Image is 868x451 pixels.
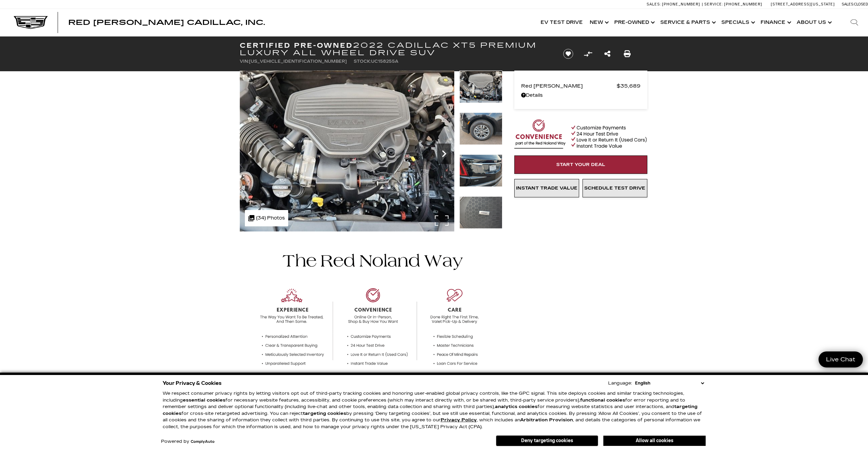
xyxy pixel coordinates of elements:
[163,378,222,388] span: Your Privacy & Cookies
[718,9,757,36] a: Specials
[854,2,868,6] span: Closed
[771,2,835,6] a: [STREET_ADDRESS][US_STATE]
[819,351,863,367] a: Live Chat
[303,411,346,416] strong: targeting cookies
[608,381,632,386] div: Language:
[624,49,631,59] a: Print this Certified Pre-Owned 2022 Cadillac XT5 Premium Luxury All Wheel Drive SUV
[249,59,347,64] span: [US_VEHICLE_IDENTIFICATION_NUMBER]
[611,9,657,36] a: Pre-Owned
[757,9,793,36] a: Finance
[14,16,48,29] img: Cadillac Dark Logo with Cadillac White Text
[841,9,868,36] div: Search
[459,112,502,145] img: Certified Used 2022 Stellar Black Metallic Cadillac Premium Luxury image 25
[603,436,706,446] button: Allow all cookies
[161,439,215,444] div: Powered by
[647,2,661,6] span: Sales:
[183,397,225,403] strong: essential cookies
[163,404,697,416] strong: targeting cookies
[437,144,451,164] div: Next
[245,210,288,226] div: (34) Photos
[240,71,454,231] img: Certified Used 2022 Stellar Black Metallic Cadillac Premium Luxury image 24
[662,2,700,6] span: [PHONE_NUMBER]
[633,380,706,387] select: Language Select
[240,42,552,57] h1: 2022 Cadillac XT5 Premium Luxury All Wheel Drive SUV
[657,9,718,36] a: Service & Parts
[68,19,265,26] a: Red [PERSON_NAME] Cadillac, Inc.
[459,154,502,187] img: Certified Used 2022 Stellar Black Metallic Cadillac Premium Luxury image 26
[842,2,854,6] span: Sales:
[516,185,577,191] span: Instant Trade Value
[514,179,579,197] a: Instant Trade Value
[583,179,647,197] a: Schedule Test Drive
[793,9,834,36] a: About Us
[583,49,593,59] button: Compare Vehicle
[191,440,215,444] a: ComplyAuto
[617,81,641,91] span: $35,689
[521,81,641,91] a: Red [PERSON_NAME] $35,689
[561,48,576,59] button: Save vehicle
[459,196,502,229] img: Certified Used 2022 Stellar Black Metallic Cadillac Premium Luxury image 27
[240,59,249,64] span: VIN:
[647,2,702,6] a: Sales: [PHONE_NUMBER]
[441,417,477,423] u: Privacy Policy
[459,71,502,103] img: Certified Used 2022 Stellar Black Metallic Cadillac Premium Luxury image 24
[496,435,598,446] button: Deny targeting cookies
[704,2,723,6] span: Service:
[702,2,764,6] a: Service: [PHONE_NUMBER]
[823,356,859,363] span: Live Chat
[586,9,611,36] a: New
[556,162,605,167] span: Start Your Deal
[240,41,353,49] strong: Certified Pre-Owned
[68,18,265,27] span: Red [PERSON_NAME] Cadillac, Inc.
[354,59,371,64] span: Stock:
[604,49,610,59] a: Share this Certified Pre-Owned 2022 Cadillac XT5 Premium Luxury All Wheel Drive SUV
[514,155,647,174] a: Start Your Deal
[371,59,398,64] span: UC158255A
[584,185,645,191] span: Schedule Test Drive
[537,9,586,36] a: EV Test Drive
[521,91,641,100] a: Details
[521,81,617,91] span: Red [PERSON_NAME]
[495,404,538,409] strong: analytics cookies
[724,2,762,6] span: [PHONE_NUMBER]
[163,390,706,430] p: We respect consumer privacy rights by letting visitors opt out of third-party tracking cookies an...
[580,397,625,403] strong: functional cookies
[243,144,257,164] div: Previous
[520,417,573,423] strong: Arbitration Provision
